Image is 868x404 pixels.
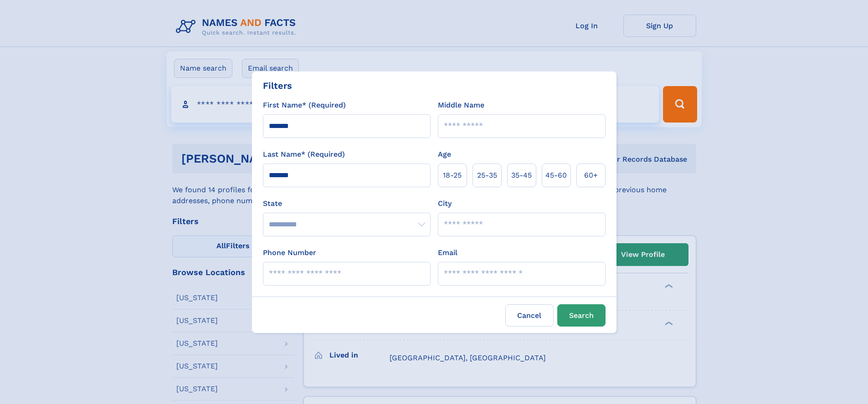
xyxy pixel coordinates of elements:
[443,170,462,181] span: 18‑25
[505,304,554,327] label: Cancel
[584,170,598,181] span: 60+
[557,304,606,327] button: Search
[263,198,431,209] label: State
[263,149,345,160] label: Last Name* (Required)
[438,149,451,160] label: Age
[263,79,292,92] div: Filters
[511,170,532,181] span: 35‑45
[545,170,567,181] span: 45‑60
[263,100,346,111] label: First Name* (Required)
[438,100,484,111] label: Middle Name
[477,170,497,181] span: 25‑35
[263,247,316,258] label: Phone Number
[438,247,457,258] label: Email
[438,198,452,209] label: City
